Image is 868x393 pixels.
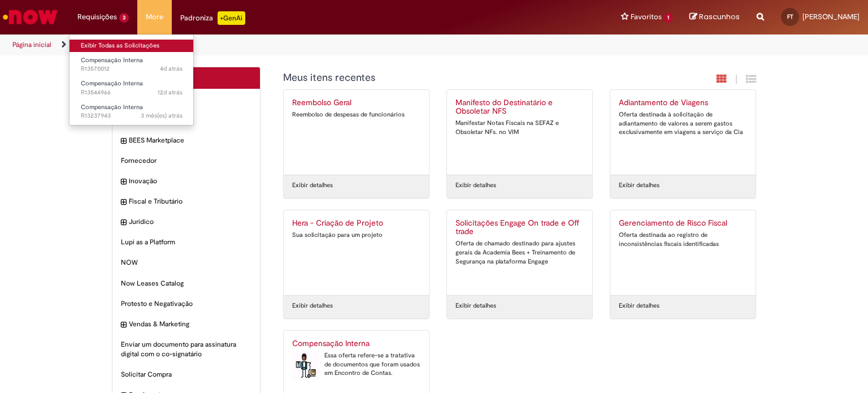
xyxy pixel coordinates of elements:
[121,299,251,309] span: Protesto e Negativação
[158,88,183,97] span: 12d atrás
[112,273,260,294] div: Now Leases Catalog
[112,130,260,151] div: expandir categoria BEES Marketplace BEES Marketplace
[802,12,860,21] span: [PERSON_NAME]
[218,11,245,25] p: +GenAi
[77,11,117,23] span: Requisições
[81,79,143,88] span: Compensação Interna
[455,181,496,190] a: Exibir detalhes
[292,231,420,240] div: Sua solicitação para um projeto
[70,54,194,75] a: Aberto R13570012 : Compensação Interna
[81,111,183,120] span: R13237943
[121,319,126,331] i: expandir categoria Vendas & Marketing
[455,301,496,310] a: Exibir detalhes
[455,98,584,116] h2: Manifesto do Destinatário e Obsoletar NFS
[121,258,251,267] span: NOW
[180,11,245,25] div: Padroniza
[699,11,740,22] span: Rascunhos
[112,150,260,171] div: Fornecedor
[160,64,183,73] span: 4d atrás
[112,171,260,192] div: expandir categoria Inovação Inovação
[619,231,747,248] div: Oferta destinada ao registro de inconsistências fiscais identificadas
[70,40,194,52] a: Exibir Todas as Solicitações
[447,90,592,175] a: Manifesto do Destinatário e Obsoletar NFS Manifestar Notas Fiscais na SEFAZ e Obsoletar NFs. no VIM
[81,64,183,74] span: R13570012
[121,370,251,379] span: Solicitar Compra
[283,72,634,84] h1: {"description":"","title":"Meus itens recentes"} Categoria
[119,13,129,23] span: 3
[610,90,756,175] a: Adiantamento de Viagens Oferta destinada à solicitação de adiantamento de valores a serem gastos ...
[81,56,143,64] span: Compensação Interna
[717,74,727,84] i: Exibição em cartão
[735,73,737,86] span: |
[619,110,747,137] div: Oferta destinada à solicitação de adiantamento de valores a serem gastos exclusivamente em viagen...
[664,13,672,23] span: 1
[292,110,420,119] div: Reembolso de despesas de funcionários
[129,136,251,145] span: BEES Marketplace
[158,88,183,97] time: 17/09/2025 17:14:19
[12,40,51,49] a: Página inicial
[787,13,793,20] span: FT
[129,197,251,206] span: Fiscal e Tributário
[112,334,260,365] div: Enviar um documento para assinatura digital com o co-signatário
[112,252,260,273] div: NOW
[112,232,260,253] div: Lupi as a Platform
[689,12,740,23] a: Rascunhos
[121,197,126,208] i: expandir categoria Fiscal e Tributário
[160,64,183,73] time: 26/09/2025 11:09:46
[746,74,756,84] i: Exibição de grade
[619,219,747,228] h2: Gerenciamento de Risco Fiscal
[81,103,143,111] span: Compensação Interna
[121,176,126,188] i: expandir categoria Inovação
[121,279,251,288] span: Now Leases Catalog
[1,6,59,28] img: ServiceNow
[129,176,251,186] span: Inovação
[292,351,319,379] img: Compensação Interna
[292,98,420,107] h2: Reembolso Geral
[129,217,251,227] span: Jurídico
[8,34,570,55] ul: Trilhas de página
[292,351,420,378] div: Essa oferta refere-se a tratativa de documentos que foram usados em Encontro de Contas.
[292,339,420,348] h2: Compensação Interna
[292,181,333,190] a: Exibir detalhes
[619,98,747,107] h2: Adiantamento de Viagens
[70,77,194,98] a: Aberto R13544966 : Compensação Interna
[455,219,584,237] h2: Solicitações Engage On trade e Off trade
[619,301,659,310] a: Exibir detalhes
[141,111,183,120] span: 3 mês(es) atrás
[121,340,251,359] span: Enviar um documento para assinatura digital com o co-signatário
[455,119,584,136] div: Manifestar Notas Fiscais na SEFAZ e Obsoletar NFs. no VIM
[284,210,429,295] a: Hera - Criação de Projeto Sua solicitação para um projeto
[121,237,251,247] span: Lupi as a Platform
[292,301,333,310] a: Exibir detalhes
[121,136,126,147] i: expandir categoria BEES Marketplace
[129,319,251,329] span: Vendas & Marketing
[70,101,194,122] a: Aberto R13237943 : Compensação Interna
[112,314,260,335] div: expandir categoria Vendas & Marketing Vendas & Marketing
[81,88,183,97] span: R13544966
[69,34,194,126] ul: Requisições
[121,217,126,228] i: expandir categoria Jurídico
[141,111,183,120] time: 03/07/2025 09:44:30
[112,211,260,232] div: expandir categoria Jurídico Jurídico
[146,11,163,23] span: More
[631,11,662,23] span: Favoritos
[610,210,756,295] a: Gerenciamento de Risco Fiscal Oferta destinada ao registro de inconsistências fiscais identificadas
[112,293,260,314] div: Protesto e Negativação
[121,156,251,166] span: Fornecedor
[292,219,420,228] h2: Hera - Criação de Projeto
[455,239,584,266] div: Oferta de chamado destinado para ajustes gerais da Academia Bees + Treinamento de Segurança na pl...
[112,364,260,385] div: Solicitar Compra
[447,210,592,295] a: Solicitações Engage On trade e Off trade Oferta de chamado destinado para ajustes gerais da Acade...
[619,181,659,190] a: Exibir detalhes
[284,90,429,175] a: Reembolso Geral Reembolso de despesas de funcionários
[112,191,260,212] div: expandir categoria Fiscal e Tributário Fiscal e Tributário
